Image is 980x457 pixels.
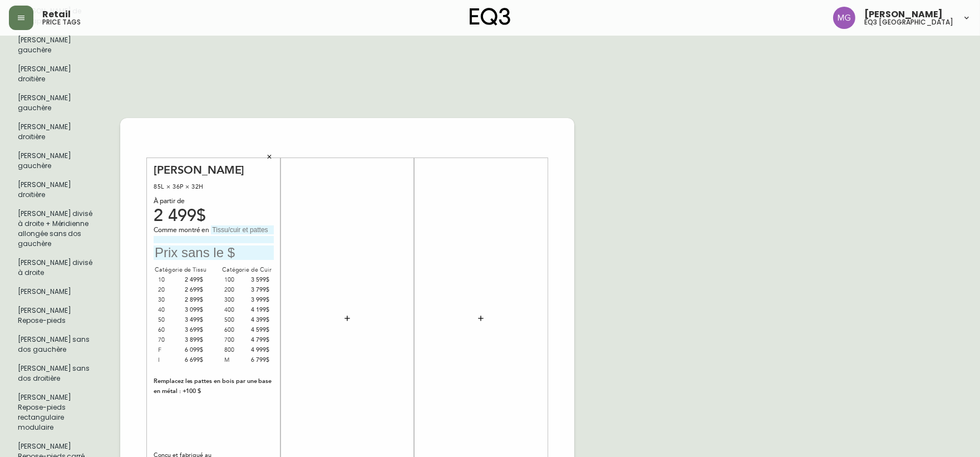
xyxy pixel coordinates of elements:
div: 200 [224,285,247,295]
div: 6 099$ [181,345,204,355]
div: 800 [224,345,247,355]
span: Retail [42,10,71,19]
div: 10 [158,275,181,285]
div: 3 099$ [181,305,204,315]
input: Prix sans le $ [154,245,274,261]
li: Grand format pendre marque [9,117,107,146]
div: 400 [224,305,247,315]
li: Grand format pendre marque [9,282,107,301]
div: 2 899$ [181,295,204,305]
span: Comme montré en [154,225,211,235]
div: 3 599$ [247,275,269,285]
li: Grand format pendre marque [9,31,107,60]
li: Grand format pendre marque [9,359,107,388]
div: 3 499$ [181,315,204,325]
div: Catégorie de Cuir [220,265,274,275]
div: 4 199$ [247,305,269,315]
div: 70 [158,335,181,345]
div: 85L × 36P × 32H [154,182,274,192]
div: 4 599$ [247,325,269,335]
div: 700 [224,335,247,345]
div: I [158,355,181,365]
span: [PERSON_NAME] [864,10,943,19]
div: M [224,355,247,365]
h5: price tags [42,19,81,26]
div: 500 [224,315,247,325]
div: 4 799$ [247,335,269,345]
li: Grand format pendre marque [9,204,107,253]
div: Remplacez les pattes en bois par une base en métal : +100 $ [154,376,274,396]
li: Grand format pendre marque [9,253,107,282]
li: Grand format pendre marque [9,388,107,437]
div: 30 [158,295,181,305]
div: 50 [158,315,181,325]
li: Grand format pendre marque [9,60,107,89]
div: 300 [224,295,247,305]
div: À partir de [154,196,274,207]
input: Tissu/cuir et pattes [211,225,274,234]
div: 40 [158,305,181,315]
li: Grand format pendre marque [9,89,107,117]
div: 600 [224,325,247,335]
div: 3 799$ [247,285,269,295]
div: [PERSON_NAME] [154,163,274,177]
div: Catégorie de Tissu [154,265,208,275]
li: Grand format pendre marque [9,175,107,204]
div: 60 [158,325,181,335]
div: 6 799$ [247,355,269,365]
div: 4 399$ [247,315,269,325]
div: 4 999$ [247,345,269,355]
li: Grand format pendre marque [9,330,107,359]
img: de8837be2a95cd31bb7c9ae23fe16153 [833,7,855,29]
div: 3 899$ [181,335,204,345]
li: Grand format pendre marque [9,301,107,330]
h5: eq3 [GEOGRAPHIC_DATA] [864,19,953,26]
div: 2 499$ [154,211,274,221]
div: 100 [224,275,247,285]
div: F [158,345,181,355]
li: Grand format pendre marque [9,146,107,175]
div: 2 699$ [181,285,204,295]
div: 3 999$ [247,295,269,305]
img: logo [470,8,511,26]
div: 2 499$ [181,275,204,285]
div: 20 [158,285,181,295]
div: 3 699$ [181,325,204,335]
div: 6 699$ [181,355,204,365]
